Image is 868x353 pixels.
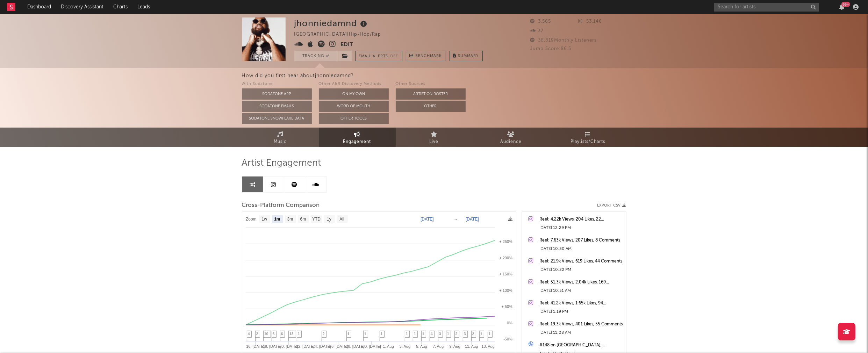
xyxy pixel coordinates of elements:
[362,344,381,348] text: 30. [DATE]
[421,217,434,222] text: [DATE]
[465,344,478,348] text: 11. Aug
[246,217,257,222] text: Zoom
[242,101,312,112] button: Sodatone Emails
[319,128,396,147] a: Engagement
[319,88,389,100] button: On My Own
[481,344,494,348] text: 13. Aug
[274,217,280,222] text: 1m
[539,236,623,245] div: Reel: 7.63k Views, 207 Likes, 8 Comments
[346,344,364,348] text: 28. [DATE]
[539,224,623,232] div: [DATE] 12:29 PM
[355,51,402,61] button: Email AlertsOff
[242,113,312,124] button: Sodatone Snowflake Data
[281,332,283,336] span: 6
[312,217,320,222] text: YTD
[416,52,442,60] span: Benchmark
[539,245,623,253] div: [DATE] 10:30 AM
[454,217,458,222] text: →
[539,341,623,350] div: #148 on [GEOGRAPHIC_DATA], [US_STATE], [GEOGRAPHIC_DATA]
[578,19,602,24] span: 53,146
[499,239,512,244] text: + 250%
[242,159,321,167] span: Artist Engagement
[489,332,491,336] span: 1
[530,29,544,33] span: 37
[343,138,371,146] span: Engagement
[294,51,338,61] button: Tracking
[399,344,410,348] text: 3. Aug
[396,128,473,147] a: Live
[714,3,819,12] input: Search for artists
[472,332,474,336] span: 2
[530,19,551,24] span: 3,565
[539,257,623,266] a: Reel: 21.9k Views, 619 Likes, 44 Comments
[539,278,623,287] a: Reel: 51.3k Views, 2.04k Likes, 169 Comments
[406,51,446,61] a: Benchmark
[264,332,268,336] span: 10
[263,344,281,348] text: 18. [DATE]
[539,320,623,329] div: Reel: 19.3k Views, 401 Likes, 55 Comments
[539,215,623,224] a: Reel: 4.22k Views, 204 Likes, 22 Comments
[289,332,294,336] span: 13
[841,2,850,7] div: 99 +
[383,344,394,348] text: 1. Aug
[501,304,512,309] text: + 50%
[279,344,298,348] text: 20. [DATE]
[248,332,250,336] span: 4
[327,217,331,222] text: 1y
[298,332,300,336] span: 1
[450,51,483,61] button: Summary
[381,332,383,336] span: 1
[341,41,353,49] button: Edit
[287,217,293,222] text: 3m
[319,80,389,88] div: Other A&R Discovery Methods
[390,55,399,58] em: Off
[539,308,623,316] div: [DATE] 1:19 PM
[473,128,550,147] a: Audience
[422,332,424,336] span: 1
[406,332,408,336] span: 1
[396,88,466,100] button: Artist on Roster
[329,344,347,348] text: 26. [DATE]
[530,46,572,51] span: Jump Score: 86.5
[500,138,522,146] span: Audience
[256,332,258,336] span: 2
[364,332,366,336] span: 1
[449,344,460,348] text: 9. Aug
[396,80,466,88] div: Other Sources
[323,332,325,336] span: 2
[439,332,441,336] span: 3
[273,332,275,336] span: 6
[347,332,350,336] span: 1
[539,299,623,308] a: Reel: 41.2k Views, 1.65k Likes, 94 Comments
[431,332,433,336] span: 4
[246,344,265,348] text: 16. [DATE]
[242,128,319,147] a: Music
[242,80,312,88] div: With Sodatone
[447,332,449,336] span: 1
[455,332,458,336] span: 2
[274,138,287,146] span: Music
[294,30,389,39] div: [GEOGRAPHIC_DATA] | Hip-Hop/Rap
[550,128,626,147] a: Playlists/Charts
[466,217,479,222] text: [DATE]
[597,203,626,208] button: Export CSV
[503,337,512,341] text: -50%
[296,344,314,348] text: 22. [DATE]
[430,138,439,146] span: Live
[242,201,320,210] span: Cross-Platform Comparison
[339,217,344,222] text: All
[499,256,512,260] text: + 200%
[539,266,623,274] div: [DATE] 10:22 PM
[499,272,512,276] text: + 150%
[539,329,623,337] div: [DATE] 11:08 AM
[242,88,312,100] button: Sodatone App
[530,38,597,43] span: 38,819 Monthly Listeners
[539,287,623,295] div: [DATE] 10:51 AM
[294,17,369,29] div: jhonniedamnd
[507,321,512,325] text: 0%
[499,288,512,293] text: + 100%
[432,344,443,348] text: 7. Aug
